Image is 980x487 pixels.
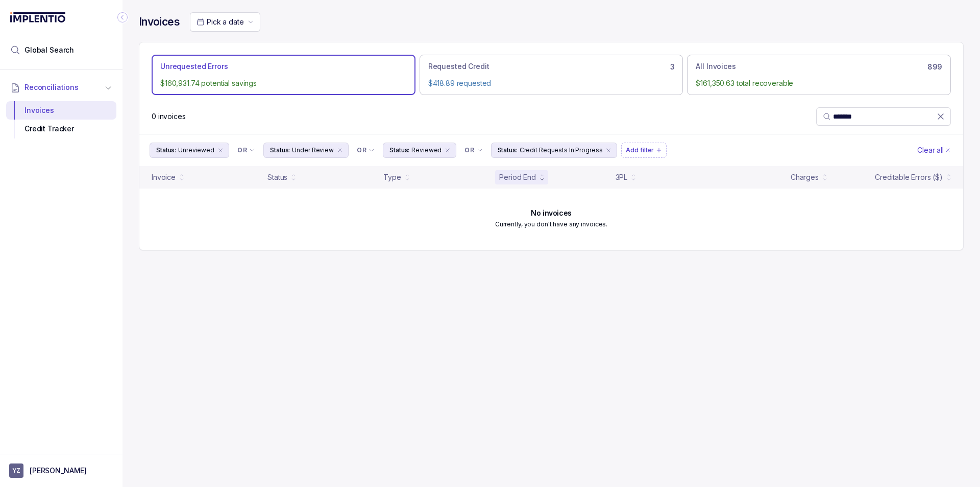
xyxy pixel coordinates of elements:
search: Date Range Picker [197,17,243,27]
p: OR [237,146,247,154]
ul: Action Tab Group [152,55,951,95]
p: [PERSON_NAME] [30,466,87,476]
p: Clear all [917,145,944,155]
h6: 3 [670,63,675,71]
div: Reconciliations [6,99,116,141]
p: OR [464,146,474,154]
button: Filter Chip Under Review [263,143,349,158]
div: remove content [604,146,612,154]
p: Status: [270,145,290,155]
ul: Filter Group [150,143,915,158]
p: Under Review [292,145,334,155]
div: Collapse Icon [116,11,129,24]
div: Invoices [14,101,108,120]
div: remove content [216,146,225,154]
h4: Invoices [139,15,180,29]
button: Filter Chip Unreviewed [150,143,229,158]
p: All Invoices [696,61,736,72]
li: Filter Chip Connector undefined [237,146,255,154]
span: Global Search [24,45,74,55]
div: remove content [336,146,344,154]
p: Currently, you don't have any invoices. [495,219,607,229]
p: Credit Requests In Progress [520,145,603,155]
div: Period End [499,172,536,182]
p: $418.89 requested [428,78,675,88]
button: Filter Chip Reviewed [383,143,456,158]
div: Charges [791,172,819,182]
p: $160,931.74 potential savings [160,78,407,88]
span: Reconciliations [24,82,79,92]
h6: 899 [927,63,942,71]
p: 0 invoices [152,111,186,122]
div: Creditable Errors ($) [875,172,943,182]
div: Credit Tracker [14,120,108,138]
p: Reviewed [411,145,442,155]
button: Filter Chip Connector undefined [233,143,259,157]
div: 3PL [616,172,628,182]
div: Remaining page entries [152,111,186,122]
div: Type [383,172,401,182]
p: Status: [389,145,409,155]
button: Filter Chip Connector undefined [353,143,379,157]
div: remove content [444,146,452,154]
li: Filter Chip Connector undefined [464,146,482,154]
p: $161,350.63 total recoverable [696,78,942,88]
p: OR [357,146,366,154]
p: Unreviewed [178,145,214,155]
button: Clear Filters [915,143,953,158]
button: Reconciliations [6,76,116,99]
span: User initials [9,463,23,478]
p: Add filter [626,145,654,155]
button: User initials[PERSON_NAME] [9,463,113,478]
h6: No invoices [531,209,571,217]
button: Date Range Picker [190,12,260,32]
div: Status [267,172,287,182]
p: Unrequested Errors [160,61,228,72]
p: Status: [156,145,176,155]
button: Filter Chip Credit Requests In Progress [491,143,618,158]
span: Pick a date [207,17,243,26]
div: Invoice [152,172,176,182]
li: Filter Chip Connector undefined [357,146,375,154]
button: Filter Chip Connector undefined [460,143,486,157]
p: Requested Credit [428,61,489,72]
p: Status: [498,145,518,155]
button: Filter Chip Add filter [621,143,667,158]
